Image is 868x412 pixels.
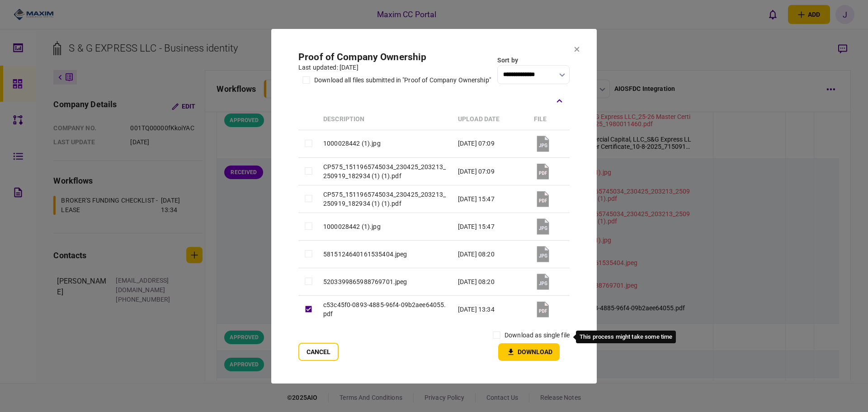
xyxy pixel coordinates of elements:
th: Description [319,109,453,130]
div: last updated: [DATE] [298,62,491,72]
td: 1000028442 (1).jpg [319,213,453,240]
td: [DATE] 15:47 [453,185,529,213]
td: c53c45f0-0893-4885-96f4-09b2aee64055.pdf [319,295,453,323]
th: file [529,109,570,130]
td: CP575_1511965745034_230425_203213_250919_182934 (1) (1).pdf [319,157,453,185]
td: 1000028442 (1).jpg [319,130,453,157]
div: Sort by [497,55,570,65]
td: [DATE] 15:47 [453,213,529,240]
td: [DATE] 08:20 [453,268,529,295]
td: CP575_1511965745034_230425_203213_250919_182934 (1) (1).pdf [319,185,453,213]
td: [DATE] 07:09 [453,157,529,185]
td: 5203399865988769701.jpeg [319,268,453,295]
div: download all files submitted in "Proof of Company Ownership" [314,75,491,85]
td: 5815124640161535404.jpeg [319,240,453,268]
button: Download [498,343,560,361]
button: Cancel [298,343,339,361]
th: upload date [453,109,529,130]
label: download as single file [505,331,570,340]
h2: Proof of Company Ownership [298,51,491,62]
td: [DATE] 07:09 [453,130,529,157]
td: [DATE] 13:34 [453,295,529,323]
td: [DATE] 08:20 [453,240,529,268]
